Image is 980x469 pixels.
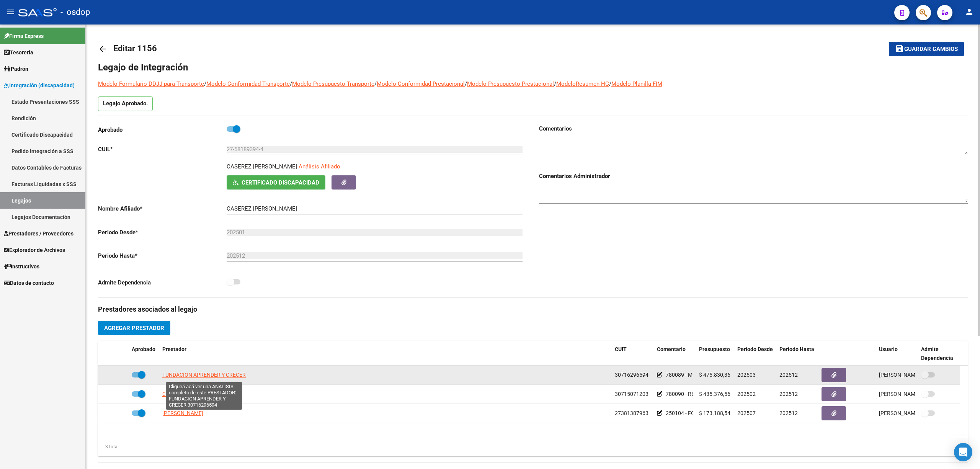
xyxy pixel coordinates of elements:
[615,346,627,352] span: CUIT
[895,44,904,53] mat-icon: save
[242,179,319,186] span: Certificado Discapacidad
[60,4,90,21] span: - osdop
[699,346,730,352] span: Presupuesto
[879,372,939,378] span: [PERSON_NAME] [DATE]
[299,163,340,170] span: Análisis Afiliado
[98,304,968,315] h3: Prestadores asociados al legajo
[918,341,960,366] datatable-header-cell: Admite Dependencia
[876,341,918,366] datatable-header-cell: Usuario
[654,341,696,366] datatable-header-cell: Comentario
[921,346,953,361] span: Admite Dependencia
[965,7,974,16] mat-icon: person
[889,42,964,56] button: Guardar cambios
[666,410,762,416] span: 250104 - FONOAUDIOLOGIA | 3 ses/sem
[98,204,227,213] p: Nombre Afiliado
[98,252,227,260] p: Periodo Hasta
[737,391,756,397] span: 202502
[162,391,193,397] span: CE.F.A.P SRL
[4,81,75,90] span: Integración (discapacidad)
[4,246,65,254] span: Explorador de Archivos
[699,372,730,378] span: $ 475.830,36
[227,175,325,190] button: Certificado Discapacidad
[556,80,609,87] a: ModeloResumen HC
[206,80,290,87] a: Modelo Conformidad Transporte
[98,321,170,335] button: Agregar Prestador
[129,341,159,366] datatable-header-cell: Aprobado
[879,391,939,397] span: [PERSON_NAME] [DATE]
[539,172,968,180] h3: Comentarios Administrador
[615,372,648,378] span: 30716296594
[292,80,374,87] a: Modelo Presupuesto Transporte
[159,341,612,366] datatable-header-cell: Prestador
[98,443,119,451] div: 3 total
[162,410,203,416] span: [PERSON_NAME]
[162,346,186,352] span: Prestador
[779,391,798,397] span: 202512
[666,391,839,397] span: 780090 - REHABILITACIÓN - MÓDULO INTEGRAL INTENSIVO | 6 ses/sem
[4,229,73,238] span: Prestadores / Proveedores
[98,228,227,237] p: Periodo Desde
[4,279,54,287] span: Datos de contacto
[737,346,773,352] span: Periodo Desde
[879,346,898,352] span: Usuario
[734,341,776,366] datatable-header-cell: Periodo Desde
[657,346,686,352] span: Comentario
[696,341,734,366] datatable-header-cell: Presupuesto
[104,325,164,332] span: Agregar Prestador
[227,162,297,171] p: CASEREZ [PERSON_NAME]
[539,124,968,133] h3: Comentarios
[779,346,814,352] span: Periodo Hasta
[4,32,44,40] span: Firma Express
[162,372,246,378] span: FUNDACION APRENDER Y CRECER
[699,410,730,416] span: $ 173.188,54
[98,80,204,87] a: Modelo Formulario DDJJ para Transporte
[4,65,28,73] span: Padrón
[737,410,756,416] span: 202507
[6,7,15,16] mat-icon: menu
[779,372,798,378] span: 202512
[954,443,972,461] div: Open Intercom Messenger
[879,410,939,416] span: [PERSON_NAME] [DATE]
[737,372,756,378] span: 202503
[615,410,648,416] span: 27381387963
[467,80,554,87] a: Modelo Presupuesto Prestacional
[98,278,227,287] p: Admite Dependencia
[699,391,730,397] span: $ 435.376,56
[779,410,798,416] span: 202512
[776,341,818,366] datatable-header-cell: Periodo Hasta
[4,262,39,271] span: Instructivos
[611,80,662,87] a: Modelo Planilla FIM
[98,61,968,74] h1: Legajo de Integración
[4,48,33,57] span: Tesorería
[612,341,654,366] datatable-header-cell: CUIT
[98,145,227,154] p: CUIL
[132,346,155,352] span: Aprobado
[98,126,227,134] p: Aprobado
[904,46,958,53] span: Guardar cambios
[113,44,157,53] span: Editar 1156
[666,372,809,378] span: 780089 - MÓDULO DE APOYO A LA INTEGRACIÓN ESCOLAR
[98,96,153,111] p: Legajo Aprobado.
[98,44,107,54] mat-icon: arrow_back
[615,391,648,397] span: 30715071203
[377,80,465,87] a: Modelo Conformidad Prestacional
